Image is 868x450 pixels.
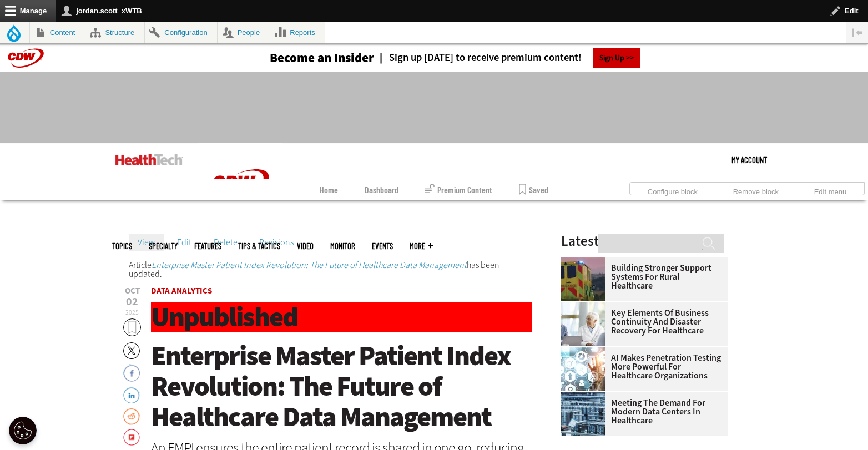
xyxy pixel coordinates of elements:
[129,261,532,279] div: Status message
[561,392,611,401] a: engineer with laptop overlooking data center
[194,242,221,250] a: Features
[561,353,721,380] a: AI Makes Penetration Testing More Powerful for Healthcare Organizations
[643,184,702,196] a: Configure block
[372,242,393,250] a: Events
[365,179,398,200] a: Dashboard
[810,184,851,196] a: Edit menu
[151,337,511,435] span: Enterprise Master Patient Index Revolution: The Future of Healthcare Data Management
[9,417,37,444] div: Cookie Settings
[561,347,611,356] a: Healthcare and hacking concept
[112,242,132,250] span: Topics
[270,22,325,43] a: Reports
[410,242,433,250] span: More
[561,347,605,391] img: Healthcare and hacking concept
[561,302,611,311] a: incident response team discusses around a table
[561,302,605,346] img: incident response team discusses around a table
[561,264,721,290] a: Building Stronger Support Systems for Rural Healthcare
[320,179,338,200] a: Home
[123,287,141,295] span: Oct
[228,52,374,64] a: Become an Insider
[330,242,355,250] a: MonITor
[199,143,282,225] img: Home
[731,143,767,176] a: My Account
[199,216,282,228] a: CDW
[115,154,183,165] img: Home
[561,392,605,436] img: engineer with laptop overlooking data center
[846,22,868,43] button: Vertical orientation
[561,398,721,425] a: Meeting the Demand for Modern Data Centers in Healthcare
[729,184,783,196] a: Remove block
[238,242,280,250] a: Tips & Tactics
[561,257,611,266] a: ambulance driving down country road at sunset
[218,22,270,43] a: People
[125,308,139,317] span: 2025
[85,22,144,43] a: Structure
[145,22,217,43] a: Configuration
[561,234,728,248] h3: Latest Articles
[151,302,532,332] h1: Unpublished
[425,179,492,200] a: Premium Content
[731,143,767,176] div: User menu
[561,309,721,335] a: Key Elements of Business Continuity and Disaster Recovery for Healthcare
[149,242,178,250] span: Specialty
[561,257,605,301] img: ambulance driving down country road at sunset
[270,52,374,64] h3: Become an Insider
[9,417,37,444] button: Open Preferences
[152,259,467,271] a: Enterprise Master Patient Index Revolution: The Future of Healthcare Data Management
[593,48,640,68] a: Sign Up
[297,242,314,250] a: Video
[519,179,548,200] a: Saved
[123,296,141,307] span: 02
[30,22,85,43] a: Content
[151,285,212,296] a: Data Analytics
[374,53,582,63] a: Sign up [DATE] to receive premium content!
[232,83,636,133] iframe: advertisement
